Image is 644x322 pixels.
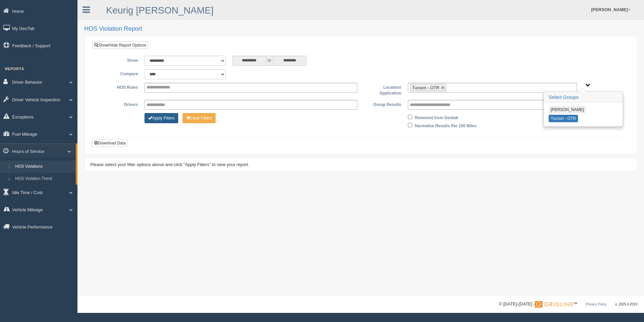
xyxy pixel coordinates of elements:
button: Tucson - OTR [549,115,578,122]
div: © [DATE]-[DATE] - ™ [499,301,637,308]
h2: HOS Violation Report [84,26,637,32]
button: Change Filter Options [183,113,216,123]
a: Show/Hide Report Options [92,42,148,49]
span: Please select your filter options above and click "Apply Filters" to view your report. [90,162,249,167]
label: Group Results [361,100,405,108]
span: Tucson - OTR [412,85,439,90]
span: v. 2025.4.2019 [615,302,637,306]
button: [PERSON_NAME] [549,106,586,113]
h3: Select Groups [544,92,622,103]
label: Drivers [97,100,141,108]
img: Gridline [535,301,573,308]
a: Keurig [PERSON_NAME] [106,5,214,16]
label: Compare [97,69,141,77]
button: Change Filter Options [144,113,178,123]
a: Privacy Policy [586,302,607,306]
a: HOS Violations [12,161,76,173]
button: Download Data [92,139,128,147]
label: Normalize Results Per 100 Miles [415,121,477,129]
label: Location/ Application [361,83,405,97]
a: HOS Violation Trend [12,173,76,185]
label: HOS Rules [97,83,141,91]
label: Show [97,56,141,64]
label: Removed from Geotab [415,113,458,121]
span: to [266,56,273,66]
